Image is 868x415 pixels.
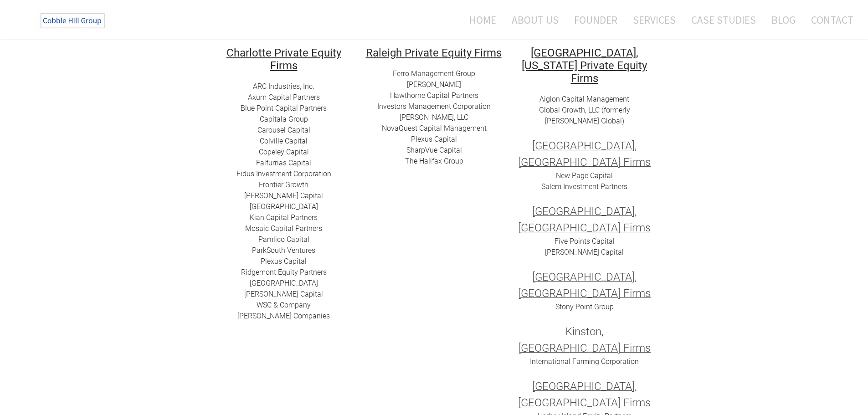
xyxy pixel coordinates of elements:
[256,159,311,167] a: ​Falfurrias Capital
[245,224,322,233] a: Mosaic Capital Partners
[382,124,487,133] a: ​NovaQuest Capital Management
[541,182,627,191] a: Salem Investment Partners
[765,8,802,32] a: Blog
[530,357,639,366] a: International Farming Corporation
[237,312,330,320] a: [PERSON_NAME] Companies
[505,8,565,32] a: About Us
[555,237,615,246] a: Five Points Capital​
[390,91,478,100] a: Hawthorne Capital Partners
[518,380,651,409] font: [GEOGRAPHIC_DATA], [GEOGRAPHIC_DATA] Firms
[366,46,503,59] h2: ​
[411,135,457,143] a: ​Plexus Capital
[400,113,468,122] a: [PERSON_NAME], LLC
[406,146,462,154] a: SharpVue Capital
[539,95,629,103] a: Aiglon Capital Management
[257,126,310,134] a: ​​Carousel Capital​​
[539,106,630,125] a: Global Growth, LLC (formerly [PERSON_NAME] Global
[518,205,651,234] font: [GEOGRAPHIC_DATA], [GEOGRAPHIC_DATA] Firms
[253,82,314,91] a: ARC I​ndustries, Inc.
[35,10,112,32] img: The Cobble Hill Group LLC
[555,302,614,311] a: Stony Point Group​​
[259,180,308,189] a: Frontier Growth
[556,171,613,180] a: New Page Capital
[407,80,461,89] a: [PERSON_NAME]
[518,139,651,169] font: [GEOGRAPHIC_DATA], [GEOGRAPHIC_DATA] Firms
[261,257,307,266] a: ​Plexus Capital
[257,301,311,309] a: ​WSC & Company
[522,46,647,85] font: [GEOGRAPHIC_DATA], [US_STATE] Private Equity Firms
[258,235,309,244] a: ​Pamlico Capital
[518,325,651,354] font: Kinston, [GEOGRAPHIC_DATA] Firms
[366,45,502,60] u: ​
[545,248,624,256] a: [PERSON_NAME] Capital
[377,102,491,111] a: Investors Management Corporation
[250,279,318,287] a: ​[GEOGRAPHIC_DATA]
[244,191,323,200] a: [PERSON_NAME] Capital
[241,268,327,277] a: ​Ridgemont Equity Partners​
[684,8,763,32] a: Case Studies
[244,290,323,298] a: [PERSON_NAME] Capital
[226,46,341,72] font: Charlotte Private Equity Firms
[518,271,651,300] font: [GEOGRAPHIC_DATA], [GEOGRAPHIC_DATA] Firms
[626,8,683,32] a: Services
[236,169,331,178] a: Fidus Investment Corporation
[567,8,624,32] a: Founder
[260,115,308,123] a: Capitala Group​
[804,8,853,32] a: Contact
[456,8,503,32] a: Home
[366,46,502,59] font: Raleigh Private Equity Firms
[259,148,309,156] a: Copeley Capital
[241,104,327,113] a: ​Blue Point Capital Partners
[250,213,318,222] a: ​Kian Capital Partners
[250,202,318,211] a: [GEOGRAPHIC_DATA]
[252,246,315,255] a: ParkSouth Ventures
[405,157,463,165] a: ​​The Halifax Group
[393,69,475,78] a: Ferro Management Group
[216,46,352,72] h2: ​
[248,93,320,102] a: Axum Capital Partners
[260,137,308,145] a: ​Colville Capital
